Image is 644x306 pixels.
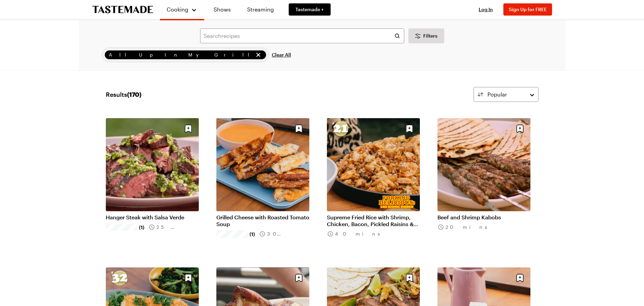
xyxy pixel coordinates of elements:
a: Tastemade + [289,3,331,16]
span: Cooking [167,6,188,13]
button: Sign Up for FREE [503,3,552,16]
button: Popular [474,87,539,102]
button: Cooking [167,3,197,16]
button: Clear All [272,47,291,62]
span: All Up In My Grill [109,51,253,59]
button: Save recipe [403,271,416,284]
a: Hanger Steak with Salsa Verde [106,214,199,221]
button: Desktop filters [408,28,444,43]
button: Save recipe [292,122,305,135]
button: Save recipe [292,271,305,284]
span: Log In [479,6,493,12]
span: ( 170 ) [127,91,141,98]
button: Save recipe [182,122,195,135]
a: Supreme Fried Rice with Shrimp, Chicken, Bacon, Pickled Raisins & Jalapenos [327,214,420,227]
span: Clear All [272,51,291,58]
a: Beef and Shrimp Kabobs [437,214,530,221]
button: Log In [472,6,499,13]
button: Save recipe [403,122,416,135]
span: Tastemade + [295,6,324,13]
span: Popular [487,90,507,99]
span: Filters [423,32,437,39]
button: remove All Up In My Grill [255,51,262,59]
span: Results [106,90,141,99]
span: Sign Up for FREE [509,6,547,12]
button: Save recipe [514,122,526,135]
a: To Tastemade Home Page [92,6,153,14]
a: Grilled Cheese with Roasted Tomato Soup [216,214,309,227]
button: Save recipe [514,271,526,284]
button: Save recipe [182,271,195,284]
